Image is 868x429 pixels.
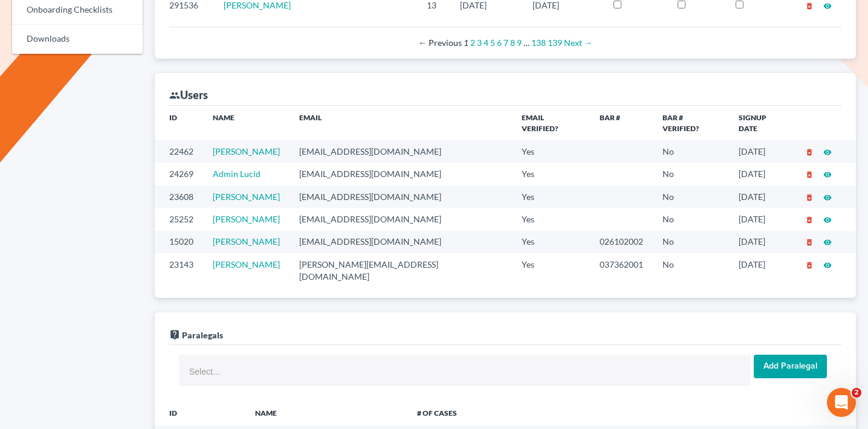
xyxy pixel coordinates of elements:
[490,37,495,48] a: Page 5
[653,163,729,185] td: No
[290,106,512,140] th: Email
[823,236,832,247] a: visibility
[590,106,653,140] th: Bar #
[155,253,203,288] td: 23143
[213,169,261,179] a: Admin Lucid
[290,253,512,288] td: [PERSON_NAME][EMAIL_ADDRESS][DOMAIN_NAME]
[823,192,832,202] a: visibility
[213,192,280,202] a: [PERSON_NAME]
[484,37,488,48] a: Page 4
[512,253,590,288] td: Yes
[504,37,508,48] a: Page 7
[805,170,814,179] i: delete_forever
[729,106,795,140] th: Signup Date
[805,216,814,224] i: delete_forever
[653,208,729,230] td: No
[155,106,203,140] th: ID
[290,140,512,163] td: [EMAIL_ADDRESS][DOMAIN_NAME]
[653,253,729,288] td: No
[512,231,590,253] td: Yes
[169,329,180,340] i: live_help
[155,185,203,208] td: 23608
[407,401,519,425] th: # of Cases
[213,259,280,269] a: [PERSON_NAME]
[179,37,832,49] div: Pagination
[517,37,522,48] a: Page 9
[729,140,795,163] td: [DATE]
[805,214,814,224] a: delete_forever
[805,193,814,202] i: delete_forever
[823,261,832,269] i: visibility
[823,170,832,179] i: visibility
[169,90,180,101] i: group
[213,214,280,224] a: [PERSON_NAME]
[823,146,832,156] a: visibility
[213,146,280,156] a: [PERSON_NAME]
[12,25,143,54] a: Downloads
[213,236,280,247] a: [PERSON_NAME]
[729,185,795,208] td: [DATE]
[245,401,407,425] th: NAME
[653,106,729,140] th: Bar # Verified?
[290,231,512,253] td: [EMAIL_ADDRESS][DOMAIN_NAME]
[653,140,729,163] td: No
[512,163,590,185] td: Yes
[729,163,795,185] td: [DATE]
[823,214,832,224] a: visibility
[155,401,245,425] th: ID
[531,37,546,48] a: Page 138
[464,37,468,48] em: Page 1
[754,355,827,379] input: Add Paralegal
[470,37,475,48] a: Page 2
[805,261,814,269] i: delete_forever
[155,231,203,253] td: 15020
[290,208,512,230] td: [EMAIL_ADDRESS][DOMAIN_NAME]
[477,37,482,48] a: Page 3
[823,148,832,156] i: visibility
[155,163,203,185] td: 24269
[512,208,590,230] td: Yes
[497,37,502,48] a: Page 6
[564,37,592,48] a: Next page
[729,231,795,253] td: [DATE]
[805,236,814,247] a: delete_forever
[155,208,203,230] td: 25252
[852,388,861,398] span: 2
[155,140,203,163] td: 22462
[590,253,653,288] td: 037362001
[653,185,729,208] td: No
[823,259,832,269] a: visibility
[823,169,832,179] a: visibility
[290,185,512,208] td: [EMAIL_ADDRESS][DOMAIN_NAME]
[512,106,590,140] th: Email Verified?
[653,231,729,253] td: No
[590,231,653,253] td: 026102002
[823,238,832,247] i: visibility
[805,148,814,156] i: delete_forever
[805,2,814,10] i: delete_forever
[805,238,814,247] i: delete_forever
[523,37,530,48] span: …
[729,253,795,288] td: [DATE]
[805,192,814,202] a: delete_forever
[182,330,223,340] span: Paralegals
[512,185,590,208] td: Yes
[548,37,562,48] a: Page 139
[729,208,795,230] td: [DATE]
[203,106,290,140] th: Name
[169,88,208,102] div: Users
[510,37,515,48] a: Page 8
[805,169,814,179] a: delete_forever
[290,163,512,185] td: [EMAIL_ADDRESS][DOMAIN_NAME]
[823,193,832,202] i: visibility
[823,2,832,10] i: visibility
[805,146,814,156] a: delete_forever
[805,259,814,269] a: delete_forever
[512,140,590,163] td: Yes
[823,216,832,224] i: visibility
[827,388,856,417] iframe: Intercom live chat
[418,37,462,48] span: Previous page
